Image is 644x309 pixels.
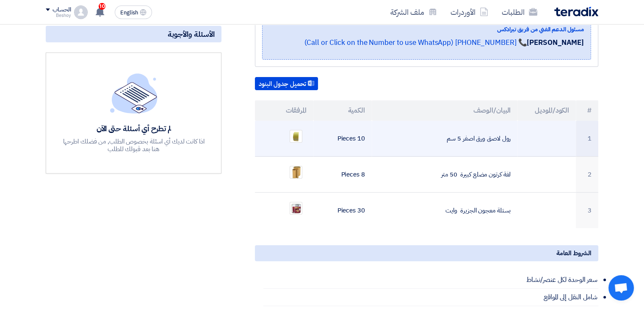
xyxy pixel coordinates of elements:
[263,271,598,289] li: سعر الوحدة لكل عنصر/نشاط
[527,37,584,48] strong: [PERSON_NAME]
[115,6,152,19] button: English
[608,275,634,301] div: دردشة مفتوحة
[372,100,518,121] th: البيان/الوصف
[372,121,518,157] td: رول لاصق ورق اصفر 5 سم
[99,3,105,10] span: 10
[304,37,527,48] a: 📞 [PHONE_NUMBER] (Call or Click on the Number to use WhatsApp)
[62,138,206,153] div: اذا كانت لديك أي اسئلة بخصوص الطلب, من فضلك اطرحها هنا بعد قبولك للطلب
[517,100,576,121] th: الكود/الموديل
[576,193,598,229] td: 3
[53,6,71,14] div: الحساب
[313,121,372,157] td: 10 Pieces
[313,157,372,193] td: 8 Pieces
[495,2,544,22] a: الطلبات
[384,2,444,22] a: ملف الشركة
[263,289,598,306] li: شامل النقل إلى المواقع
[110,73,158,113] img: empty_state_list.svg
[444,2,495,22] a: الأوردرات
[576,100,598,121] th: #
[46,13,71,18] div: Beshoy
[255,100,313,121] th: المرفقات
[372,157,518,193] td: لفة كرتون مضلع كبيرة 50 متر
[313,100,372,121] th: الكمية
[120,10,138,16] span: English
[554,7,598,17] img: Teradix logo
[255,77,318,91] button: تحميل جدول البنود
[313,193,372,229] td: 30 Pieces
[372,193,518,229] td: بستلة معجون الجزيرة وايت
[290,129,302,144] img: ________1757937621977.png
[576,157,598,193] td: 2
[269,25,584,34] div: مسئول الدعم الفني من فريق تيرادكس
[62,124,206,133] div: لم تطرح أي أسئلة حتى الآن
[290,165,302,179] img: _______1757937625641.png
[168,29,215,39] span: الأسئلة والأجوبة
[576,121,598,157] td: 1
[74,6,88,19] img: profile_test.png
[290,202,302,214] img: __1757939760800.png
[556,248,591,258] span: الشروط العامة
